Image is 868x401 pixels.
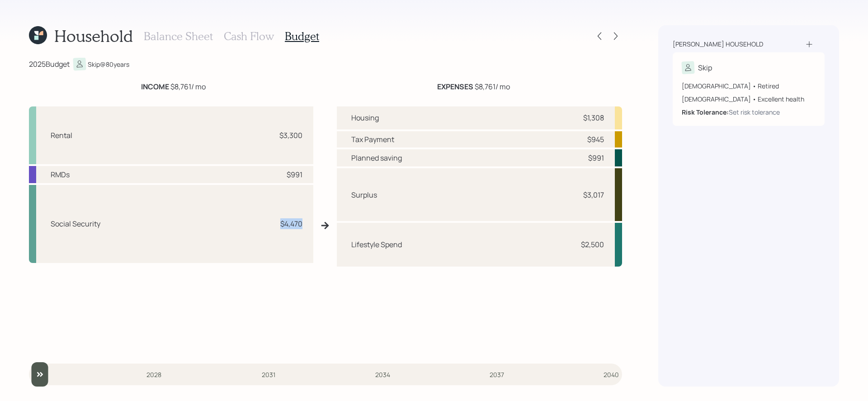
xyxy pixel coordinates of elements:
[29,59,70,69] div: 2025 Budget
[698,62,712,73] div: Skip
[51,218,100,229] div: Social Security
[583,112,604,123] div: $1,308
[351,152,402,163] div: Planned saving
[351,239,402,250] div: Lifestyle Spend
[141,82,169,92] b: INCOME
[682,81,816,91] div: [DEMOGRAPHIC_DATA] • Retired
[144,30,213,43] h3: Balance Sheet
[682,108,729,116] b: Risk Tolerance:
[588,152,604,163] div: $991
[583,189,604,200] div: $3,017
[51,169,70,180] div: RMDs
[673,40,763,49] div: [PERSON_NAME] household
[581,239,604,250] div: $2,500
[287,169,302,180] div: $991
[224,30,274,43] h3: Cash Flow
[351,189,377,200] div: Surplus
[285,30,319,43] h3: Budget
[280,218,302,229] div: $4,470
[51,130,72,141] div: Rental
[88,60,129,69] div: Skip @ 80 years
[682,94,816,104] div: [DEMOGRAPHIC_DATA] • Excellent health
[587,134,604,145] div: $945
[437,81,510,92] div: $8,761 / mo
[351,112,379,123] div: Housing
[729,107,780,117] div: Set risk tolerance
[437,82,473,92] b: EXPENSES
[54,26,133,46] h1: Household
[279,130,302,141] div: $3,300
[141,81,206,92] div: $8,761 / mo
[351,134,394,145] div: Tax Payment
